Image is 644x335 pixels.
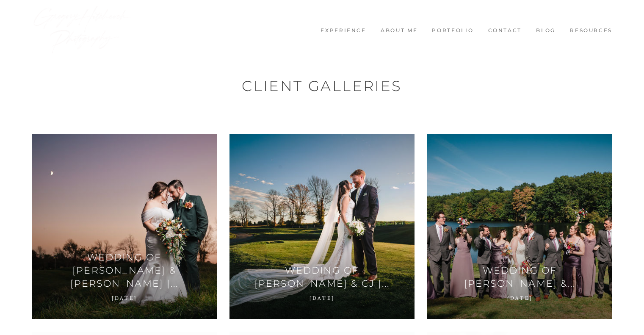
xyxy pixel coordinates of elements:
[427,134,612,319] a: Wedding of [PERSON_NAME] &... [DATE]
[159,76,485,97] h1: Client Galleries
[246,294,398,302] p: [DATE]
[246,264,398,290] h3: Wedding of [PERSON_NAME] & CJ |...
[427,27,478,34] a: Portfolio
[49,294,200,302] p: [DATE]
[565,27,617,34] a: Resources
[444,294,595,302] p: [DATE]
[49,251,200,291] h3: Wedding of [PERSON_NAME] & [PERSON_NAME] |...
[32,4,133,55] img: Wedding Photographer Boston - Gregory Hitchcock Photography
[376,27,423,34] a: About me
[531,27,561,34] a: Blog
[483,27,527,34] a: Contact
[229,134,415,319] a: Wedding of [PERSON_NAME] & CJ |... [DATE]
[444,264,595,290] h3: Wedding of [PERSON_NAME] &...
[315,27,371,34] a: Experience
[32,134,217,319] a: Wedding of [PERSON_NAME] & [PERSON_NAME] |... [DATE]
